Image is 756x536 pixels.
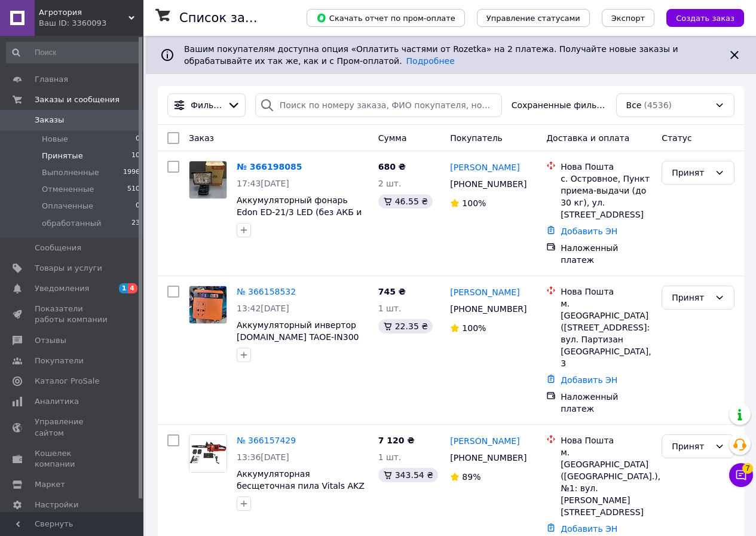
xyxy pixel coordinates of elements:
a: № 366158532 [237,287,296,296]
span: 1 шт. [378,304,402,313]
span: обработанный [42,218,101,229]
span: Принятые [42,151,83,161]
span: Маркет [35,479,65,490]
a: Аккумуляторный инвертор [DOMAIN_NAME] TAOE-IN300 (макитовская посадка) тушка, без АКБ и ЗУ [237,320,359,366]
span: 0 [136,201,140,212]
input: Поиск [6,42,141,63]
span: Сохраненные фильтры: [512,99,607,111]
img: Фото товару [189,161,227,198]
span: Доставка и оплата [546,133,629,143]
a: [PERSON_NAME] [450,161,519,173]
span: Выполненные [42,167,99,178]
a: Фото товару [189,161,227,199]
a: Создать заказ [654,13,744,22]
img: Фото товару [189,435,227,472]
a: № 366198085 [237,162,302,171]
button: Чат с покупателем7 [729,463,753,487]
a: Фото товару [189,286,227,324]
a: Добавить ЭН [561,226,617,236]
span: Покупатель [450,133,503,143]
span: Главная [35,74,68,85]
a: Подробнее [406,56,455,66]
span: Уведомления [35,283,89,294]
h1: Список заказов [179,11,282,25]
span: Фильтры [191,99,222,111]
span: 745 ₴ [378,287,406,296]
span: 23 [131,218,140,229]
span: 89% [462,472,480,482]
span: 1996 [123,167,140,178]
a: [PERSON_NAME] [450,286,519,298]
div: Наложенный платеж [561,391,652,415]
span: Вашим покупателям доступна опция «Оплатить частями от Rozetka» на 2 платежа. Получайте новые зака... [184,44,678,66]
span: Заказы и сообщения [35,94,120,105]
div: [PHONE_NUMBER] [448,301,527,317]
div: Принят [672,440,710,453]
span: 7 120 ₴ [378,436,415,445]
span: Управление сайтом [35,416,111,438]
a: № 366157429 [237,436,296,445]
input: Поиск по номеру заказа, ФИО покупателя, номеру телефона, Email, номеру накладной [255,93,502,117]
button: Скачать отчет по пром-оплате [307,9,465,27]
div: [PHONE_NUMBER] [448,176,527,192]
a: Добавить ЭН [561,375,617,385]
span: 1 шт. [378,452,402,462]
button: Экспорт [602,9,654,27]
span: Кошелек компании [35,448,111,470]
span: 1 [119,283,128,293]
span: Агротория [39,7,128,18]
a: Аккумуляторный фонарь Edon ED-21/3 LED (без АКБ и ЗУ) [237,195,362,229]
div: [PHONE_NUMBER] [448,449,527,466]
span: Показатели работы компании [35,304,111,325]
span: Отмененные [42,184,94,195]
span: Скачать отчет по пром-оплате [316,13,455,23]
span: Сообщения [35,243,81,253]
span: 13:36[DATE] [237,452,289,462]
span: Отзывы [35,335,66,346]
span: (4536) [644,100,672,110]
span: 100% [462,323,486,333]
div: Нова Пошта [561,286,652,298]
span: Покупатели [35,356,84,366]
span: Настройки [35,500,78,510]
a: Добавить ЭН [561,524,617,534]
span: Аналитика [35,396,79,407]
a: Аккумуляторная бесщеточная пила Vitals AKZ 3640s Kit, комплект, шина 40 см + БЕСПЛАТНАЯ ДОСТАВКА! [237,469,366,526]
div: Принят [672,291,710,304]
span: 10 [131,151,140,161]
span: Экспорт [611,14,645,23]
span: 13:42[DATE] [237,304,289,313]
span: 7 [742,463,753,474]
span: Заказ [189,133,214,143]
span: Новые [42,134,68,145]
span: 100% [462,198,486,208]
span: 2 шт. [378,179,402,188]
span: 17:43[DATE] [237,179,289,188]
div: 343.54 ₴ [378,468,438,482]
div: 46.55 ₴ [378,194,433,209]
div: м. [GEOGRAPHIC_DATA] ([GEOGRAPHIC_DATA].), №1: вул. [PERSON_NAME][STREET_ADDRESS] [561,446,652,518]
span: Сумма [378,133,407,143]
span: 4 [128,283,137,293]
a: Фото товару [189,434,227,473]
span: 510 [127,184,140,195]
span: Товары и услуги [35,263,102,274]
span: Статус [662,133,692,143]
span: Заказы [35,115,64,125]
div: Наложенный платеж [561,242,652,266]
span: 680 ₴ [378,162,406,171]
span: Управление статусами [486,14,580,23]
button: Управление статусами [477,9,590,27]
img: Фото товару [189,286,227,323]
div: с. Островное, Пункт приема-выдачи (до 30 кг), ул. [STREET_ADDRESS] [561,173,652,220]
div: Нова Пошта [561,434,652,446]
span: Оплаченные [42,201,93,212]
div: Нова Пошта [561,161,652,173]
div: 22.35 ₴ [378,319,433,333]
button: Создать заказ [666,9,744,27]
span: 0 [136,134,140,145]
div: Ваш ID: 3360093 [39,18,143,29]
